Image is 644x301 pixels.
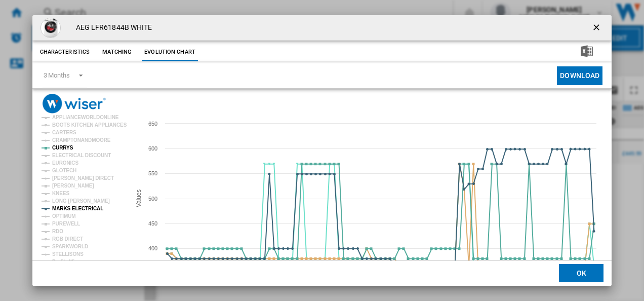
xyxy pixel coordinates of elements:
ng-md-icon: getI18NText('BUTTONS.CLOSE_DIALOG') [591,22,603,34]
tspan: [PERSON_NAME] DIRECT [52,175,114,181]
button: Characteristics [37,43,93,61]
img: logo_wiser_300x94.png [43,94,106,114]
tspan: 500 [148,196,157,202]
tspan: OPTIMUM [52,213,76,219]
tspan: LONG [PERSON_NAME] [52,198,110,204]
tspan: 550 [148,170,157,176]
img: LFR61844B_1_Supersize.jpg [41,18,61,38]
tspan: RGB DIRECT [52,236,83,242]
button: OK [559,265,603,283]
tspan: PUREWELL [52,221,80,227]
tspan: CARTERS [52,130,76,135]
tspan: BOOTS KITCHEN APPLIANCES [52,122,127,128]
tspan: [PERSON_NAME] [52,183,94,189]
button: Matching [95,43,139,61]
tspan: RDO [52,229,63,234]
tspan: SPARKWORLD [52,244,88,249]
tspan: 400 [148,245,157,251]
button: Evolution chart [142,43,198,61]
tspan: CURRYS [52,145,73,150]
button: getI18NText('BUTTONS.CLOSE_DIALOG') [587,18,608,38]
tspan: Profile Min [52,259,77,265]
md-dialog: Product popup [32,15,612,286]
tspan: 650 [148,121,157,127]
tspan: Values [135,190,142,207]
tspan: 600 [148,145,157,152]
tspan: CRAMPTONANDMOORE [52,137,111,143]
tspan: ELECTRICAL DISCOUNT [52,153,111,158]
tspan: APPLIANCEWORLDONLINE [52,115,119,120]
tspan: MARKS ELECTRICAL [52,206,103,211]
button: Download in Excel [565,43,609,61]
tspan: KNEES [52,191,69,196]
button: Download [557,66,602,85]
tspan: EURONICS [52,160,78,166]
div: 3 Months [44,71,70,79]
tspan: 450 [148,220,157,227]
tspan: GLOTECH [52,168,76,173]
img: excel-24x24.png [581,45,593,57]
h4: AEG LFR61844B WHITE [71,23,152,33]
tspan: STELLISONS [52,251,84,257]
